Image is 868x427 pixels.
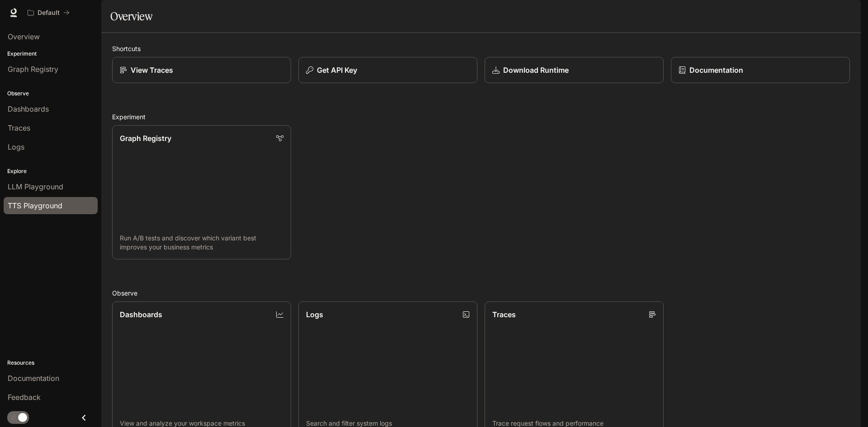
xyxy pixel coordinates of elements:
p: View Traces [131,65,173,75]
a: Documentation [671,57,850,83]
p: Download Runtime [503,65,569,75]
p: Graph Registry [120,133,171,144]
h2: Experiment [112,112,850,122]
p: Default [38,9,60,17]
a: View Traces [112,57,291,83]
p: Dashboards [120,309,162,320]
button: All workspaces [24,4,74,22]
h2: Observe [112,288,850,298]
p: Documentation [689,65,743,75]
p: Run A/B tests and discover which variant best improves your business metrics [120,234,283,252]
p: Logs [306,309,323,320]
h1: Overview [110,7,152,25]
a: Download Runtime [485,57,664,83]
h2: Shortcuts [112,44,850,53]
p: Traces [492,309,516,320]
p: Get API Key [317,65,357,75]
a: Graph RegistryRun A/B tests and discover which variant best improves your business metrics [112,125,291,259]
button: Get API Key [298,57,477,83]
